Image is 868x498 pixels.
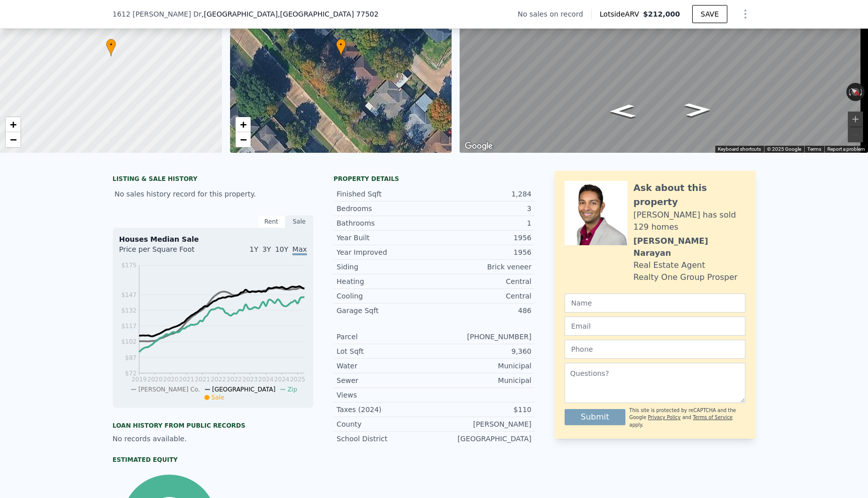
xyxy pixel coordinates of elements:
[434,233,531,243] div: 1956
[337,276,434,286] div: Heating
[337,419,434,429] div: County
[278,10,379,18] span: , [GEOGRAPHIC_DATA] 77502
[633,271,737,283] div: Realty One Group Prosper
[807,146,821,152] a: Terms (opens in new tab)
[337,346,434,356] div: Lot Sqft
[434,405,531,415] div: $110
[462,140,495,153] img: Google
[827,146,865,152] a: Report a problem
[336,39,346,56] div: •
[692,5,727,23] button: SAVE
[106,39,116,56] div: •
[201,9,378,19] span: , [GEOGRAPHIC_DATA]
[119,234,307,244] div: Houses Median Sale
[121,291,137,298] tspan: $147
[240,133,246,146] span: −
[119,244,213,260] div: Price per Square Foot
[121,338,137,345] tspan: $102
[629,407,745,429] div: This site is protected by reCAPTCHA and the Google and apply.
[633,209,745,233] div: [PERSON_NAME] has sold 129 homes
[337,218,434,228] div: Bathrooms
[337,361,434,371] div: Water
[337,434,434,444] div: School District
[337,306,434,316] div: Garage Sqft
[113,9,201,19] span: 1612 [PERSON_NAME] Dr
[337,390,434,400] div: Views
[121,262,137,269] tspan: $175
[179,376,194,383] tspan: 2021
[257,215,285,228] div: Rent
[643,10,680,18] span: $212,000
[125,354,137,361] tspan: $87
[600,9,643,19] span: Lotside ARV
[648,415,681,420] a: Privacy Policy
[848,112,863,127] button: Zoom in
[846,83,852,101] button: Rotate counterclockwise
[859,83,865,101] button: Rotate clockwise
[337,375,434,385] div: Sewer
[337,262,434,272] div: Siding
[565,340,745,359] input: Phone
[212,386,275,393] span: [GEOGRAPHIC_DATA]
[262,245,271,253] span: 3Y
[674,100,722,120] path: Go Northwest, Jane Dr
[462,140,495,153] a: Open this area in Google Maps (opens a new window)
[434,332,531,342] div: [PHONE_NUMBER]
[274,376,290,383] tspan: 2024
[258,376,274,383] tspan: 2024
[138,386,200,393] span: [PERSON_NAME] Co.
[337,332,434,342] div: Parcel
[243,376,258,383] tspan: 2023
[337,291,434,301] div: Cooling
[236,132,251,147] a: Zoom out
[250,245,258,253] span: 1Y
[337,405,434,415] div: Taxes (2024)
[125,370,137,377] tspan: $72
[718,146,761,153] button: Keyboard shortcuts
[633,259,705,271] div: Real Estate Agent
[434,291,531,301] div: Central
[287,386,297,393] span: Zip
[10,118,17,131] span: +
[518,9,591,19] div: No sales on record
[848,127,863,142] button: Zoom out
[337,233,434,243] div: Year Built
[565,317,745,336] input: Email
[434,375,531,385] div: Municipal
[693,415,732,420] a: Terms of Service
[113,175,313,185] div: LISTING & SALE HISTORY
[337,204,434,214] div: Bedrooms
[565,409,625,425] button: Submit
[163,376,179,383] tspan: 2020
[236,117,251,132] a: Zoom in
[434,361,531,371] div: Municipal
[132,376,147,383] tspan: 2019
[147,376,163,383] tspan: 2020
[434,419,531,429] div: [PERSON_NAME]
[434,306,531,316] div: 486
[6,132,21,147] a: Zoom out
[113,422,313,430] div: Loan history from public records
[211,394,225,401] span: Sale
[275,245,288,253] span: 10Y
[240,118,246,131] span: +
[434,262,531,272] div: Brick veneer
[434,346,531,356] div: 9,360
[334,175,534,183] div: Property details
[565,293,745,313] input: Name
[227,376,242,383] tspan: 2022
[285,215,313,228] div: Sale
[337,189,434,199] div: Finished Sqft
[434,189,531,199] div: 1,284
[633,235,745,259] div: [PERSON_NAME] Narayan
[336,40,346,49] span: •
[10,133,17,146] span: −
[434,434,531,444] div: [GEOGRAPHIC_DATA]
[434,204,531,214] div: 3
[106,40,116,49] span: •
[434,247,531,257] div: 1956
[767,146,801,152] span: © 2025 Google
[434,276,531,286] div: Central
[6,117,21,132] a: Zoom in
[113,456,313,464] div: Estimated Equity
